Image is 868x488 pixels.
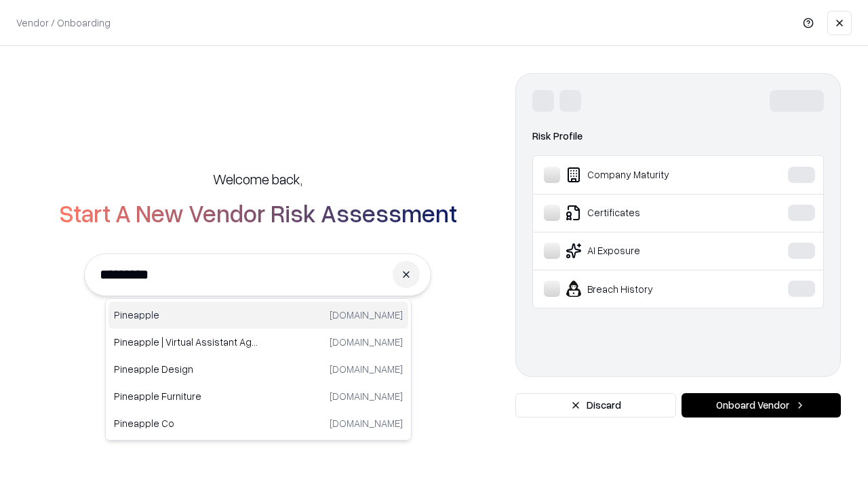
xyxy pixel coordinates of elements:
[544,243,747,259] div: AI Exposure
[16,16,111,30] p: Vendor / Onboarding
[330,389,403,403] p: [DOMAIN_NAME]
[105,298,412,441] div: Suggestions
[114,308,258,322] p: Pineapple
[682,393,841,418] button: Onboard Vendor
[114,335,258,349] p: Pineapple | Virtual Assistant Agency
[114,362,258,376] p: Pineapple Design
[330,308,403,322] p: [DOMAIN_NAME]
[544,205,747,221] div: Certificates
[330,416,403,430] p: [DOMAIN_NAME]
[544,281,747,297] div: Breach History
[532,128,824,144] div: Risk Profile
[114,416,258,430] p: Pineapple Co
[330,362,403,376] p: [DOMAIN_NAME]
[330,335,403,349] p: [DOMAIN_NAME]
[544,167,747,183] div: Company Maturity
[213,169,302,188] h5: Welcome back,
[515,393,676,418] button: Discard
[114,389,258,403] p: Pineapple Furniture
[59,199,457,226] h2: Start A New Vendor Risk Assessment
